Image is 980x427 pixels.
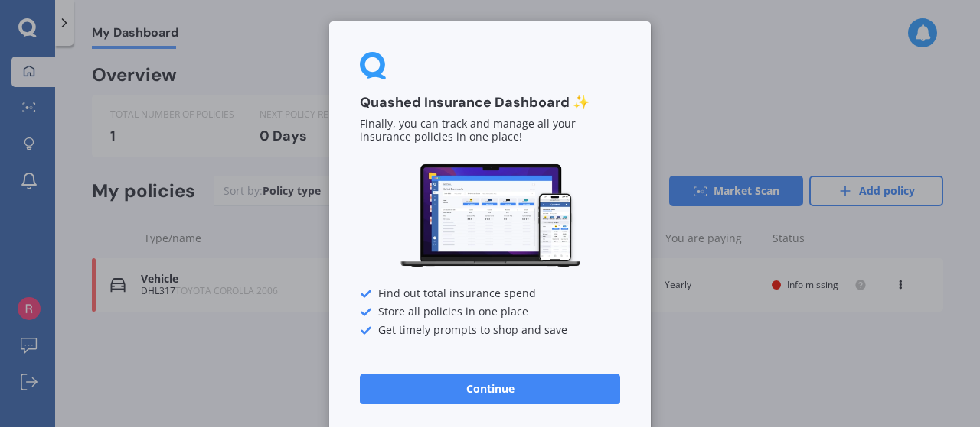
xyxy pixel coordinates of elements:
div: Store all policies in one place [360,306,620,319]
div: Find out total insurance spend [360,288,620,300]
div: Get timely prompts to shop and save [360,325,620,337]
p: Finally, you can track and manage all your insurance policies in one place! [360,118,620,144]
h3: Quashed Insurance Dashboard ✨ [360,94,620,112]
button: Continue [360,374,620,404]
img: Dashboard [398,162,582,270]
